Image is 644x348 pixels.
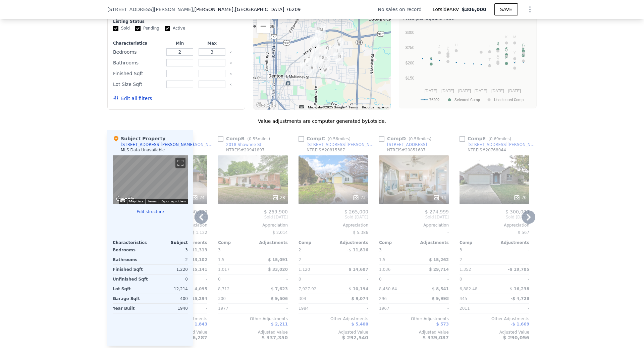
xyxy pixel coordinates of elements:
[379,222,449,228] div: Appreciation
[121,142,194,147] div: [STREET_ADDRESS][PERSON_NAME]
[186,248,207,252] span: -$ 11,313
[321,63,328,74] div: 2002 Longmeadow Ct
[429,98,439,102] text: 76209
[496,245,529,255] div: -
[335,255,368,264] div: -
[379,240,414,245] div: Comp
[335,275,368,284] div: -
[460,222,529,228] div: Appreciation
[425,89,437,93] text: [DATE]
[152,275,188,284] div: 0
[307,142,376,147] div: [STREET_ADDRESS][PERSON_NAME]
[379,296,387,301] span: 296
[522,45,525,49] text: R
[304,61,311,72] div: 508 Hettie St
[494,98,524,102] text: Unselected Comp
[491,89,504,93] text: [DATE]
[249,137,258,141] span: 0.55
[410,137,419,141] span: 0.56
[165,26,185,31] label: Active
[333,48,340,59] div: 1116 Oak Vly
[113,304,149,313] div: Year Built
[272,194,285,201] div: 28
[318,24,326,35] div: 1915 Mohican St
[508,89,521,93] text: [DATE]
[113,245,149,255] div: Bedrooms
[299,105,304,108] button: Keyboard shortcuts
[114,195,137,204] a: Open this area in Google Maps (opens a new window)
[497,54,499,58] text: X
[226,147,265,153] div: NTREIS # 20941897
[257,19,270,33] button: Zoom out
[458,89,471,93] text: [DATE]
[503,335,529,340] span: $ 290,056
[324,45,331,56] div: 1221 Oak Tree St
[312,44,319,55] div: 1713 Lattimore St
[460,135,514,142] div: Comp E
[161,199,186,203] a: Report a problem
[218,330,288,335] div: Adjusted Value
[362,105,389,109] a: Report a map error
[352,322,368,327] span: $ 5,400
[336,53,343,65] div: 2813 Dana Ln
[460,267,471,272] span: 1,352
[152,304,188,313] div: 1940
[460,142,537,147] a: [STREET_ADDRESS][PERSON_NAME]
[229,72,232,75] button: Clear
[313,52,321,63] div: 1717 Meadow Oak St
[423,335,449,340] span: $ 339,087
[379,142,427,147] a: [STREET_ADDRESS]
[379,267,390,272] span: 1,036
[415,304,449,313] div: -
[113,47,162,57] div: Bedrooms
[334,38,342,49] div: 1013 Barbara St
[505,48,508,52] text: V
[107,6,193,13] span: [STREET_ADDRESS][PERSON_NAME]
[218,277,221,282] span: 0
[379,316,449,321] div: Other Adjustments
[378,6,427,13] div: No sales on record
[353,194,366,201] div: 23
[308,105,344,109] span: Map data ©2025 Google
[460,330,529,335] div: Adjusted Value
[299,267,310,272] span: 1,120
[505,47,508,51] text: C
[353,230,368,235] span: $ 5,386
[113,155,188,204] div: Street View
[325,137,353,141] span: ( miles)
[511,322,529,327] span: -$ 1,669
[218,142,261,147] a: 2018 Shawnee St
[229,51,232,54] button: Clear
[254,304,288,313] div: -
[415,245,449,255] div: -
[113,26,130,31] label: Sold
[433,6,462,13] span: Lotside ARV
[441,89,454,93] text: [DATE]
[460,316,529,321] div: Other Adjustments
[299,287,316,291] span: 7,927.92
[152,284,188,294] div: 12,214
[406,61,415,65] text: $200
[481,44,482,48] text: I
[187,267,207,272] span: $ 15,141
[135,26,159,31] label: Pending
[152,294,188,303] div: 400
[379,135,434,142] div: Comp D
[113,265,149,274] div: Finished Sqft
[403,23,532,107] svg: A chart.
[522,53,525,57] text: W
[147,199,157,203] a: Terms
[460,304,493,313] div: 2011
[218,222,288,228] div: Appreciation
[300,56,308,68] div: 729 N Ruddell St
[150,240,188,245] div: Subject
[425,209,449,214] span: $ 274,999
[432,287,449,291] span: $ 8,541
[218,255,252,264] div: 1.5
[460,240,494,245] div: Comp
[264,209,288,214] span: $ 269,900
[497,41,499,45] text: B
[299,330,368,335] div: Adjusted Value
[494,3,518,15] button: SAVE
[135,26,141,31] input: Pending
